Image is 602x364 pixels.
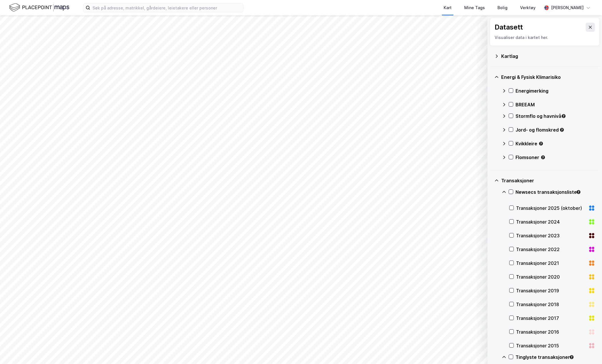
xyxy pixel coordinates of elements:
div: Verktøy [520,4,536,11]
div: Tooltip anchor [559,127,564,132]
div: Transaksjoner 2015 [516,342,586,349]
div: Mine Tags [464,4,485,11]
div: Kart [444,4,452,11]
img: logo.f888ab2527a4732fd821a326f86c7f29.svg [9,3,69,13]
div: Transaksjoner 2019 [516,287,586,294]
div: Kartlag [501,53,595,60]
div: Flomsoner [516,154,595,161]
div: Transaksjoner 2018 [516,301,586,308]
div: Transaksjoner 2016 [516,328,586,335]
div: Transaksjoner [501,177,595,184]
iframe: Chat Widget [573,336,602,364]
div: Tinglyste transaksjoner [516,354,595,361]
div: Jord- og flomskred [516,126,595,133]
div: Newsecs transaksjonsliste [516,189,595,195]
div: Transaksjoner 2024 [516,218,586,225]
div: Bolig [497,4,507,11]
div: Energimerking [516,87,595,94]
div: Transaksjoner 2021 [516,260,586,267]
div: Transaksjoner 2023 [516,232,586,239]
div: Transaksjoner 2025 (oktober) [516,205,586,212]
div: Tooltip anchor [538,141,544,146]
div: Transaksjoner 2020 [516,273,586,280]
div: BREEAM [516,101,595,108]
div: Stormflo og havnivå [516,113,595,120]
div: [PERSON_NAME] [551,4,584,11]
div: Tooltip anchor [561,113,566,119]
div: Energi & Fysisk Klimarisiko [501,74,595,81]
div: Tooltip anchor [540,155,546,160]
div: Transaksjoner 2022 [516,246,586,253]
div: Tooltip anchor [576,189,581,195]
div: Visualiser data i kartet her. [495,34,595,41]
div: Kvikkleire [516,140,595,147]
div: Transaksjoner 2017 [516,315,586,322]
input: Søk på adresse, matrikkel, gårdeiere, leietakere eller personer [90,3,243,12]
div: Datasett [495,23,523,32]
div: Tooltip anchor [569,355,574,360]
